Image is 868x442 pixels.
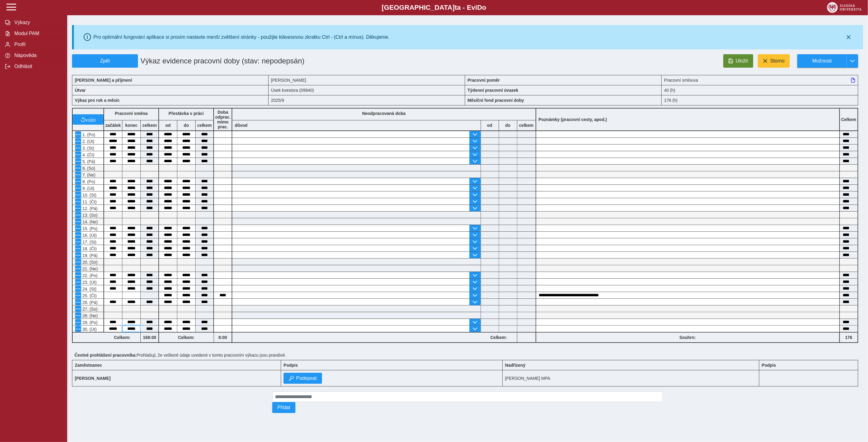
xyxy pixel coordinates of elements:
button: Menu [75,252,81,258]
span: 12. (Pá) [81,206,98,211]
div: 40 (h) [662,85,858,95]
button: Menu [75,219,81,225]
span: vrátit [85,117,96,122]
span: 7. (Ne) [81,173,96,177]
b: konec [122,123,140,128]
span: Podepsat [296,376,317,381]
b: Výkaz pro rok a měsíc [75,98,120,103]
span: 16. (Út) [81,233,97,238]
b: do [177,123,195,128]
span: 11. (Čt) [81,199,97,204]
b: [PERSON_NAME] [75,376,110,381]
button: Menu [75,205,81,211]
span: Storno [770,58,785,64]
b: Neodpracovaná doba [362,111,406,116]
button: Menu [75,259,81,265]
span: Uložit [736,58,748,64]
b: začátek [104,123,122,128]
button: Menu [75,312,81,319]
div: 2025/9 [269,95,465,105]
b: Čestné prohlášení pracovníka: [74,353,137,358]
button: Menu [75,292,81,298]
button: Menu [75,145,81,151]
b: od [159,123,177,128]
span: 2. (Út) [81,139,94,144]
button: Menu [75,245,81,251]
b: Doba odprac. mimo prac. [215,110,231,129]
span: 13. (So) [81,213,98,218]
button: Menu [75,272,81,278]
span: 3. (St) [81,146,94,151]
b: Měsíční fond pracovní doby [468,98,524,103]
td: [PERSON_NAME] MPA [502,370,759,387]
button: Menu [75,172,81,178]
b: 176 [840,335,858,340]
span: 6. (So) [81,166,95,171]
span: Modul PAM [13,31,62,36]
span: Zpět [75,58,135,64]
span: Možnosti [802,58,842,64]
span: 18. (Čt) [81,246,97,251]
span: 1. (Po) [81,132,95,137]
b: Nadřízený [505,363,526,368]
b: celkem [517,123,536,128]
button: Menu [75,165,81,171]
span: Profil [13,42,62,47]
span: t [455,4,457,11]
button: Přidat [272,402,295,413]
b: do [499,123,517,128]
b: od [481,123,499,128]
button: Menu [75,198,81,205]
span: 29. (Po) [81,320,98,325]
button: Menu [75,212,81,218]
span: 21. (Ne) [81,266,98,271]
b: Týdenní pracovní úvazek [468,88,519,93]
b: celkem [196,123,213,128]
span: 30. (Út) [81,327,97,332]
span: 25. (Čt) [81,293,97,298]
span: 22. (Po) [81,273,98,278]
button: Menu [75,239,81,245]
span: 19. (Pá) [81,253,98,258]
span: 14. (Ne) [81,219,98,224]
button: Možnosti [797,54,847,68]
h1: Výkaz evidence pracovní doby (stav: nepodepsán) [138,54,402,68]
b: Celkem: [481,335,517,340]
span: o [482,4,486,11]
span: Odhlásit [13,64,62,69]
b: celkem [141,123,158,128]
b: Celkem: [159,335,214,340]
b: Přestávka v práci [168,111,204,116]
button: Menu [75,131,81,137]
span: 23. (Út) [81,280,97,285]
span: 4. (Čt) [81,152,94,157]
button: Menu [75,319,81,325]
b: [GEOGRAPHIC_DATA] a - Evi [18,4,850,12]
b: Souhrn: [679,335,696,340]
b: Celkem: [104,335,140,340]
b: Pracovní směna [115,111,147,116]
button: Zpět [72,54,138,68]
div: Úsek kvestora (09940) [269,85,465,95]
span: D [477,4,482,11]
b: Podpis [762,363,776,368]
b: Podpis [284,363,298,368]
div: 176 (h) [662,95,858,105]
b: Útvar [75,88,86,93]
b: Poznámky (pracovní cesty, apod.) [536,117,610,122]
button: Menu [75,326,81,332]
div: Prohlašuji, že veškeré údaje uvedené v tomto pracovním výkazu jsou pravdivé. [72,350,863,360]
b: Zaměstnanec [75,363,102,368]
button: Menu [75,232,81,238]
button: Menu [75,151,81,158]
b: 168:00 [141,335,158,340]
span: 27. (So) [81,307,98,312]
button: Uložit [723,54,753,68]
button: Podepsat [284,373,322,384]
b: 8:00 [214,335,232,340]
span: 20. (So) [81,260,98,265]
span: Přidat [277,405,290,410]
button: vrátit [73,114,103,125]
button: Menu [75,178,81,184]
b: Pracovní poměr [468,78,500,83]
